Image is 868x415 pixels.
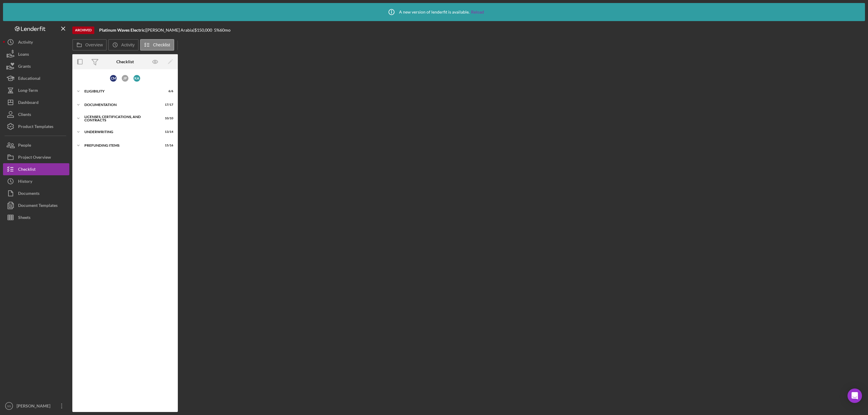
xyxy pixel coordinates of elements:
button: Dashboard [3,96,69,108]
div: Eligibility [84,89,158,93]
div: 15 / 16 [162,144,173,147]
div: Licenses, Certifications, and Contracts [84,115,158,122]
button: Project Overview [3,151,69,163]
button: History [3,175,69,187]
div: Underwriting [84,130,158,134]
div: Checklist [116,59,134,64]
div: K A [134,75,140,82]
button: People [3,139,69,151]
div: Checklist [18,163,36,177]
div: Open Intercom Messenger [848,388,862,403]
button: Checklist [3,163,69,175]
div: History [18,175,32,189]
div: A new version of lenderfit is available. [384,5,484,20]
div: 17 / 17 [162,103,173,107]
div: 60 mo [220,28,231,33]
div: Long-Term [18,84,38,98]
div: | [99,28,146,33]
div: Grants [18,60,31,74]
div: Educational [18,72,40,86]
b: Platinum Waves Electric [99,27,145,33]
div: Loans [18,48,29,62]
button: Document Templates [3,199,69,211]
button: Long-Term [3,84,69,96]
button: Sheets [3,211,69,223]
div: 10 / 10 [162,117,173,120]
button: Clients [3,108,69,120]
div: Documentation [84,103,158,107]
div: 6 / 6 [162,89,173,93]
div: 5 % [214,28,220,33]
label: Activity [121,42,134,47]
div: Document Templates [18,199,58,213]
button: Overview [72,39,107,51]
button: Educational [3,72,69,84]
label: Overview [85,42,103,47]
div: C M [110,75,117,82]
div: Dashboard [18,96,39,110]
text: SS [7,404,11,408]
button: Checklist [140,39,174,51]
div: Prefunding Items [84,144,158,147]
div: [PERSON_NAME] [15,400,54,413]
button: Product Templates [3,120,69,133]
button: Activity [3,36,69,48]
label: Checklist [153,42,170,47]
a: Reload [471,10,484,14]
div: Documents [18,187,39,201]
div: Activity [18,36,33,50]
div: Clients [18,108,31,122]
div: 13 / 14 [162,130,173,134]
div: Project Overview [18,151,51,165]
button: SS[PERSON_NAME] [3,400,69,412]
div: $150,000 [194,28,214,33]
button: Grants [3,60,69,72]
div: People [18,139,31,153]
button: Documents [3,187,69,199]
button: Activity [108,39,138,51]
div: Product Templates [18,120,53,134]
div: [PERSON_NAME] Arabia | [146,28,194,33]
button: Loans [3,48,69,60]
div: Sheets [18,211,30,225]
div: Archived [72,27,94,34]
div: J P [122,75,128,82]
